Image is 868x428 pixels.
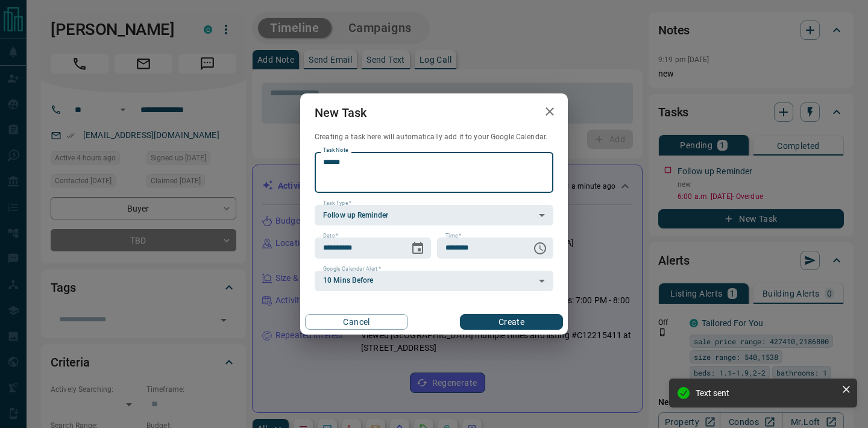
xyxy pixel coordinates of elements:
[305,314,408,330] button: Cancel
[460,314,563,330] button: Create
[300,93,381,132] h2: New Task
[315,205,553,225] div: Follow up Reminder
[696,388,837,398] div: Text sent
[406,236,430,260] button: Choose date, selected date is Sep 14, 2025
[323,265,381,273] label: Google Calendar Alert
[445,232,461,240] label: Time
[323,146,348,154] label: Task Note
[315,132,553,142] p: Creating a task here will automatically add it to your Google Calendar.
[323,200,351,207] label: Task Type
[323,232,338,240] label: Date
[315,271,553,291] div: 10 Mins Before
[528,236,552,260] button: Choose time, selected time is 6:00 AM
